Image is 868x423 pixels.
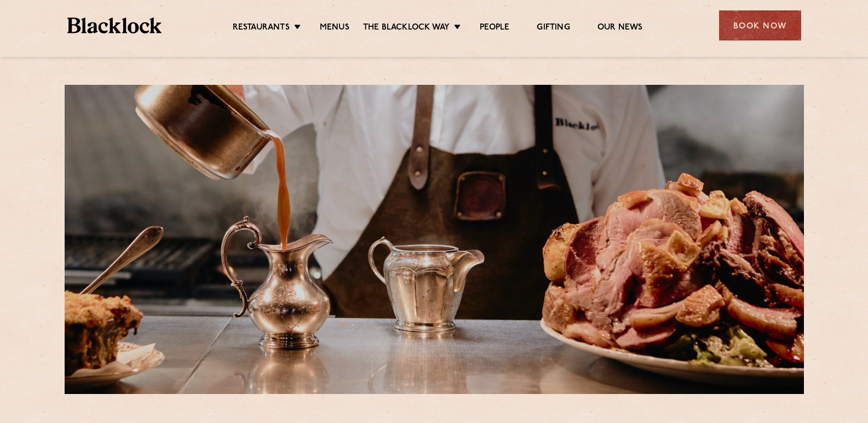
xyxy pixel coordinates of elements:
[320,22,349,34] a: Menus
[597,22,643,34] a: Our News
[233,22,290,34] a: Restaurants
[67,18,162,33] img: BL_Textured_Logo-footer-cropped.svg
[719,10,801,40] div: Book Now
[480,22,509,34] a: People
[363,22,450,34] a: The Blacklock Way
[537,22,570,34] a: Gifting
